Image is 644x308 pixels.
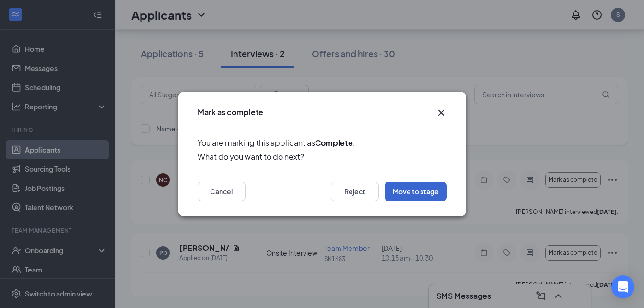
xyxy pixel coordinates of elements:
button: Reject [331,182,379,201]
div: Open Intercom Messenger [611,275,634,298]
span: What do you want to do next? [198,151,447,163]
svg: Cross [435,107,447,118]
b: Complete [315,138,353,148]
h3: Mark as complete [198,107,263,118]
button: Close [435,107,447,118]
button: Cancel [198,182,246,201]
span: You are marking this applicant as . [198,137,447,149]
button: Move to stage [385,182,447,201]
